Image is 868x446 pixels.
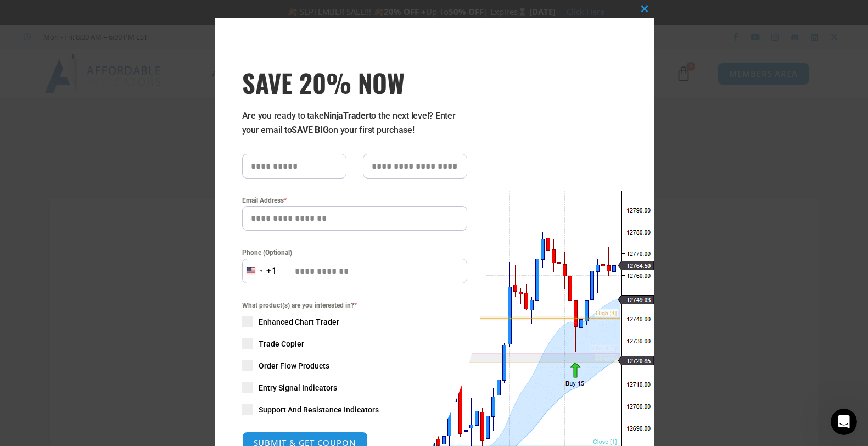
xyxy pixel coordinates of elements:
label: Support And Resistance Indicators [242,404,467,415]
span: Entry Signal Indicators [259,382,337,393]
label: Entry Signal Indicators [242,382,467,393]
span: What product(s) are you interested in? [242,300,467,311]
p: Are you ready to take to the next level? Enter your email to on your first purchase! [242,109,467,137]
button: Selected country [242,259,277,283]
label: Enhanced Chart Trader [242,316,467,327]
strong: SAVE BIG [292,125,328,135]
iframe: Intercom live chat [831,409,857,435]
strong: NinjaTrader [323,110,368,121]
label: Phone (Optional) [242,247,467,258]
label: Order Flow Products [242,360,467,371]
label: Trade Copier [242,338,467,349]
span: Trade Copier [259,338,304,349]
span: Order Flow Products [259,360,329,371]
div: +1 [266,264,277,278]
label: Email Address [242,195,467,206]
span: Support And Resistance Indicators [259,404,379,415]
span: Enhanced Chart Trader [259,316,339,327]
span: SAVE 20% NOW [242,67,467,98]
